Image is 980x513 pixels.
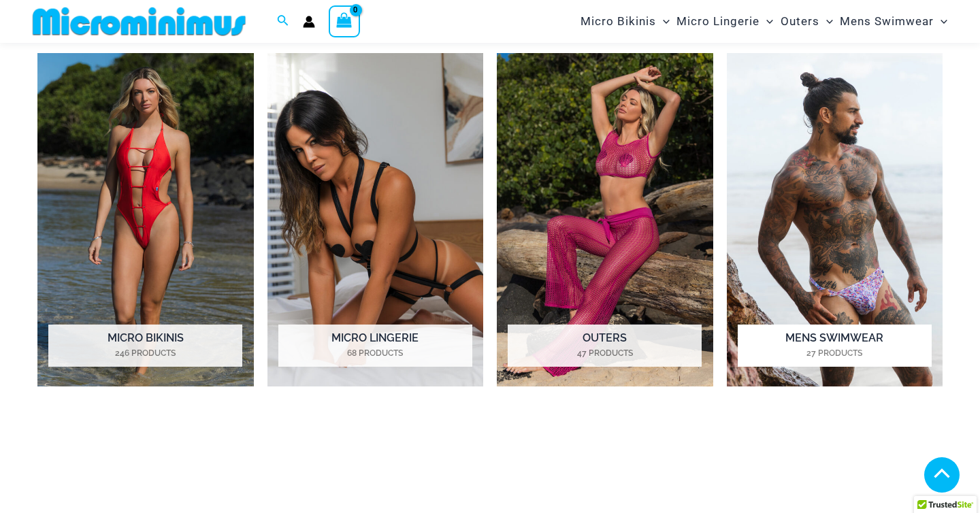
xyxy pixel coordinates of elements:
a: Visit product category Micro Lingerie [267,53,484,387]
a: Visit product category Micro Bikinis [37,53,254,387]
a: OutersMenu ToggleMenu Toggle [777,4,836,39]
a: View Shopping Cart, empty [329,5,360,37]
span: Menu Toggle [759,4,773,39]
mark: 246 Products [48,347,242,359]
span: Menu Toggle [656,4,670,39]
nav: Site Navigation [575,2,953,41]
a: Visit product category Outers [497,53,713,387]
h2: Mens Swimwear [738,325,932,367]
mark: 47 Products [508,347,702,359]
span: Micro Bikinis [581,4,656,39]
a: Account icon link [303,16,315,28]
span: Outers [781,4,819,39]
mark: 27 Products [738,347,932,359]
img: Mens Swimwear [727,53,943,387]
h2: Outers [508,325,702,367]
a: Mens SwimwearMenu ToggleMenu Toggle [836,4,951,39]
a: Search icon link [277,13,289,30]
img: MM SHOP LOGO FLAT [27,6,251,37]
span: Micro Lingerie [676,4,759,39]
span: Mens Swimwear [840,4,934,39]
span: Menu Toggle [819,4,833,39]
img: Outers [497,53,713,387]
mark: 68 Products [278,347,472,359]
img: Micro Lingerie [267,53,484,387]
a: Visit product category Mens Swimwear [727,53,943,387]
span: Menu Toggle [934,4,947,39]
h2: Micro Lingerie [278,325,472,367]
h2: Micro Bikinis [48,325,242,367]
a: Micro BikinisMenu ToggleMenu Toggle [577,4,673,39]
img: Micro Bikinis [37,53,254,387]
a: Micro LingerieMenu ToggleMenu Toggle [673,4,777,39]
